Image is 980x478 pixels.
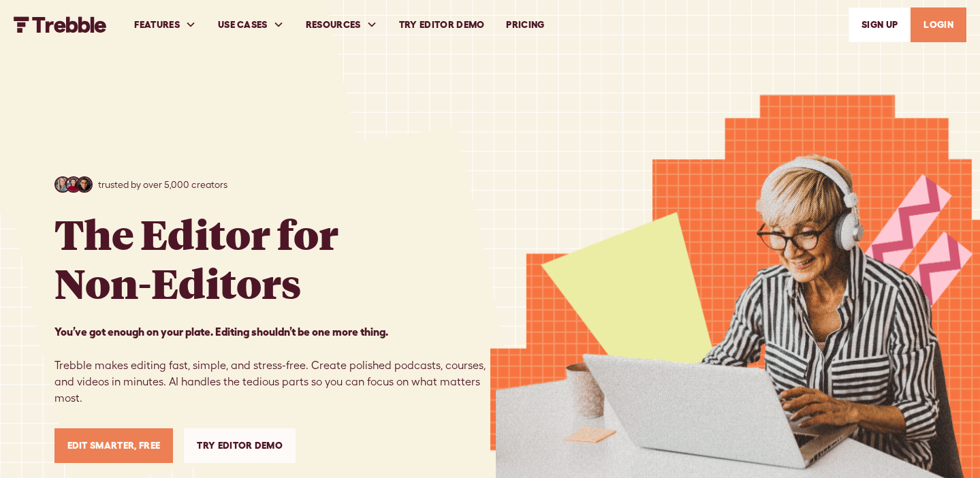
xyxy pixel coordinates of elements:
a: Try Editor Demo [184,428,296,463]
div: FEATURES [123,1,207,48]
img: Trebble FM Logo [14,16,107,33]
strong: You’ve got enough on your plate. Editing shouldn’t be one more thing. ‍ [54,325,388,338]
div: USE CASES [207,1,295,48]
div: RESOURCES [306,18,361,32]
a: Edit Smarter, Free [54,428,174,463]
div: FEATURES [134,18,180,32]
p: Trebble makes editing fast, simple, and stress-free. Create polished podcasts, courses, and video... [54,323,490,407]
p: trusted by over 5,000 creators [98,178,227,192]
a: LOGIN [911,7,966,42]
div: RESOURCES [295,1,388,48]
div: USE CASES [218,18,268,32]
a: Try Editor Demo [388,1,496,48]
a: SIGn UP [849,7,911,42]
a: home [14,16,107,33]
a: PRICING [495,1,555,48]
h1: The Editor for Non-Editors [54,209,338,307]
